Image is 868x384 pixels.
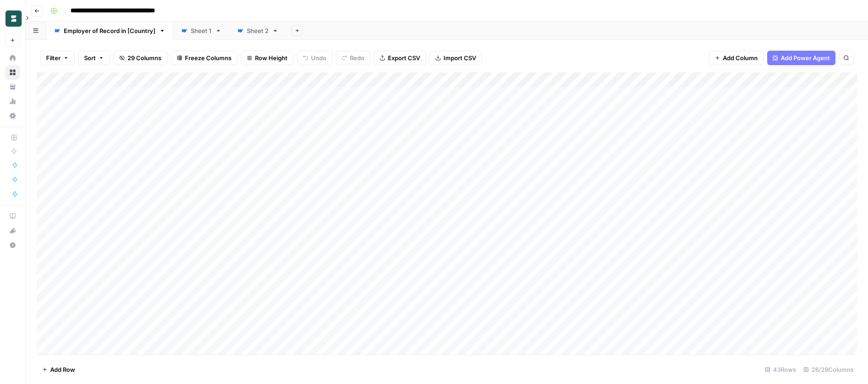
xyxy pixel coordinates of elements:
[64,26,156,35] div: Employer of Record in [Country]
[374,51,426,65] button: Export CSV
[185,53,231,62] span: Freeze Columns
[723,53,758,62] span: Add Column
[767,51,835,65] button: Add Power Agent
[311,53,326,62] span: Undo
[5,238,20,252] button: Help + Support
[241,51,293,65] button: Row Height
[255,53,288,62] span: Row Height
[5,10,22,27] img: Borderless Logo
[5,7,20,30] button: Workspace: Borderless
[113,51,167,65] button: 29 Columns
[173,22,229,40] a: Sheet 1
[191,26,212,35] div: Sheet 1
[5,223,20,238] button: What's new?
[297,51,332,65] button: Undo
[6,224,19,237] div: What's new?
[37,362,80,377] button: Add Row
[443,53,476,62] span: Import CSV
[388,53,420,62] span: Export CSV
[247,26,269,35] div: Sheet 2
[800,362,857,377] div: 28/29 Columns
[429,51,482,65] button: Import CSV
[229,22,286,40] a: Sheet 2
[5,65,20,80] a: Browse
[78,51,110,65] button: Sort
[336,51,370,65] button: Redo
[5,51,20,65] a: Home
[350,53,364,62] span: Redo
[709,51,764,65] button: Add Column
[40,51,75,65] button: Filter
[171,51,237,65] button: Freeze Columns
[46,22,173,40] a: Employer of Record in [Country]
[781,53,830,62] span: Add Power Agent
[127,53,161,62] span: 29 Columns
[5,80,20,94] a: Your Data
[46,53,61,62] span: Filter
[761,362,800,377] div: 43 Rows
[50,365,75,374] span: Add Row
[5,209,20,223] a: AirOps Academy
[84,53,96,62] span: Sort
[5,109,20,123] a: Settings
[5,94,20,109] a: Usage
